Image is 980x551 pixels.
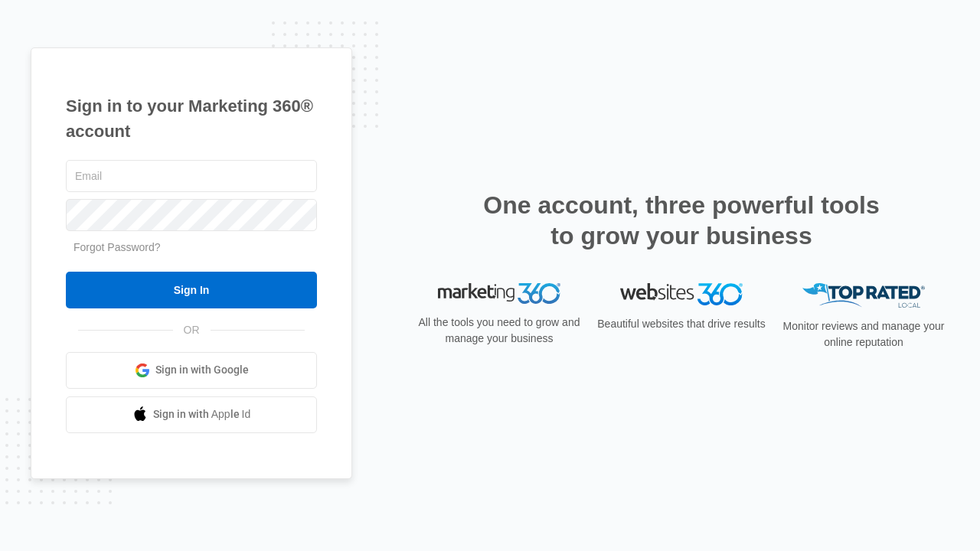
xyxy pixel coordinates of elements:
[778,318,949,350] p: Monitor reviews and manage your online reputation
[153,406,251,422] span: Sign in with Apple Id
[802,283,925,308] img: Top Rated Local
[155,362,249,378] span: Sign in with Google
[596,316,767,332] p: Beautiful websites that drive results
[66,93,317,144] h1: Sign in to your Marketing 360® account
[66,396,317,433] a: Sign in with Apple Id
[66,352,317,389] a: Sign in with Google
[66,272,317,308] input: Sign In
[620,283,743,305] img: Websites 360
[73,241,161,253] a: Forgot Password?
[173,322,211,338] span: OR
[413,315,585,347] p: All the tools you need to grow and manage your business
[479,190,884,251] h2: One account, three powerful tools to grow your business
[66,160,317,192] input: Email
[438,283,560,305] img: Marketing 360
